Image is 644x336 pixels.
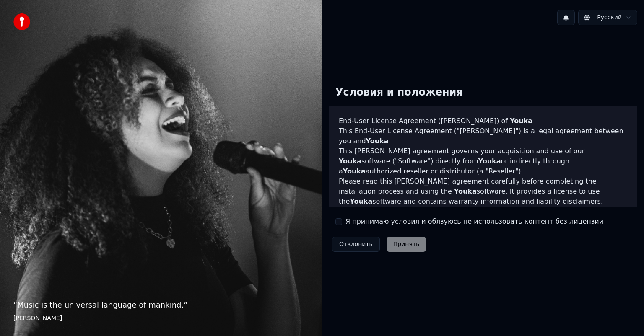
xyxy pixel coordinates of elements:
[339,116,627,126] h3: End-User License Agreement ([PERSON_NAME]) of
[478,157,501,165] span: Youka
[13,299,309,311] p: “ Music is the universal language of mankind. ”
[339,207,627,247] p: If you register for a free trial of the software, this [PERSON_NAME] agreement will also govern t...
[345,217,603,227] label: Я принимаю условия и обязуюсь не использовать контент без лицензии
[332,237,380,252] button: Отклонить
[339,126,627,146] p: This End-User License Agreement ("[PERSON_NAME]") is a legal agreement between you and
[13,314,309,323] footer: [PERSON_NAME]
[339,146,627,176] p: This [PERSON_NAME] agreement governs your acquisition and use of our software ("Software") direct...
[350,197,372,205] span: Youka
[454,187,477,195] span: Youka
[339,157,361,165] span: Youka
[13,13,30,30] img: youka
[366,137,389,145] span: Youka
[510,117,532,125] span: Youka
[343,167,366,175] span: Youka
[329,79,470,106] div: Условия и положения
[339,176,627,207] p: Please read this [PERSON_NAME] agreement carefully before completing the installation process and...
